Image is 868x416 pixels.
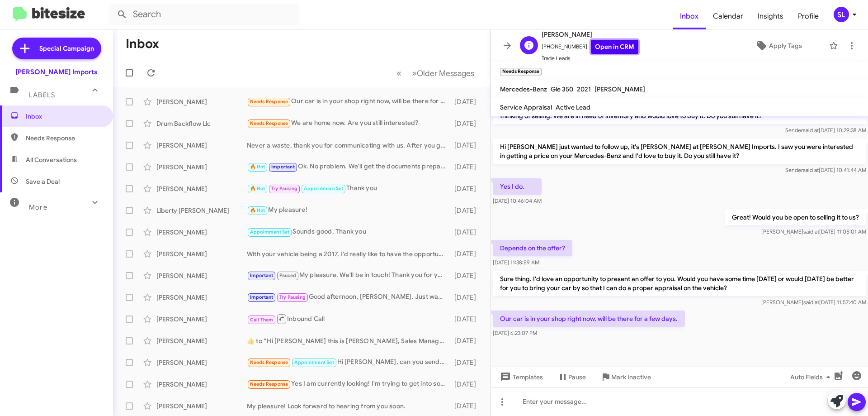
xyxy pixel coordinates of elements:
[250,317,274,323] span: Call Them
[500,68,542,76] small: Needs Response
[247,96,450,107] div: Our car is in your shop right now, will be there for a few days.
[156,184,247,193] div: [PERSON_NAME]
[250,120,288,126] span: Needs Response
[294,359,334,365] span: Appointment Set
[247,118,450,129] div: We are home now. Are you still interested?
[406,64,480,82] button: Next
[783,369,841,385] button: Auto Fields
[250,381,288,387] span: Needs Response
[247,357,450,368] div: Hi [PERSON_NAME], can you send me some pics of a [PERSON_NAME]-350 2015 you have and confirm if i...
[493,271,866,296] p: Sure thing. I'd love an opportunity to present an offer to you. Would you have some time [DATE] o...
[26,134,103,143] span: Needs Response
[450,119,483,128] div: [DATE]
[250,207,265,213] span: 🔥 Hot
[450,249,483,258] div: [DATE]
[706,3,750,29] a: Calendar
[247,313,450,325] div: Inbound Call
[156,380,247,389] div: [PERSON_NAME]
[450,206,483,215] div: [DATE]
[577,85,591,93] span: 2021
[493,178,542,195] p: Yes I do.
[156,206,247,215] div: Liberty [PERSON_NAME]
[450,184,483,193] div: [DATE]
[126,37,159,51] h1: Inbox
[785,167,866,173] span: Sender [DATE] 10:41:44 AM
[493,311,685,327] p: Our car is in your shop right now, will be there for a few days.
[500,85,547,93] span: Mercedes-Benz
[803,167,819,173] span: said at
[450,380,483,389] div: [DATE]
[732,38,825,54] button: Apply Tags
[396,67,401,79] span: «
[156,358,247,367] div: [PERSON_NAME]
[109,4,299,25] input: Search
[803,299,819,306] span: said at
[29,91,55,99] span: Labels
[493,240,572,256] p: Depends on the offer?
[156,141,247,150] div: [PERSON_NAME]
[542,54,638,63] span: Trade Leads
[556,103,590,111] span: Active Lead
[493,259,539,266] span: [DATE] 11:38:59 AM
[271,186,297,191] span: Try Pausing
[750,3,791,29] a: Insights
[29,203,47,211] span: More
[250,229,290,235] span: Appointment Set
[725,209,866,225] p: Great! Would you be open to selling it to us?
[156,336,247,345] div: [PERSON_NAME]
[247,227,450,237] div: Sounds good. Thank you
[156,119,247,128] div: Drum Backflow Llc
[450,163,483,172] div: [DATE]
[279,273,296,278] span: Paused
[156,249,247,258] div: [PERSON_NAME]
[12,38,101,59] a: Special Campaign
[450,315,483,324] div: [DATE]
[156,315,247,324] div: [PERSON_NAME]
[493,197,542,204] span: [DATE] 10:46:04 AM
[450,271,483,280] div: [DATE]
[591,40,638,54] a: Open in CRM
[785,127,866,134] span: Sender [DATE] 10:29:38 AM
[26,155,77,164] span: All Conversations
[392,64,480,82] nav: Page navigation example
[391,64,407,82] button: Previous
[247,162,450,172] div: Ok. No problem. We'll get the documents prepared and have them sent out as soon as possible. Than...
[500,103,552,111] span: Service Appraisal
[834,7,849,22] div: SL
[247,379,450,389] div: Yes I am currently looking! I'm trying to get into something with a cheaper payment can you tell ...
[761,299,866,306] span: [PERSON_NAME] [DATE] 11:57:40 AM
[250,99,288,105] span: Needs Response
[156,293,247,302] div: [PERSON_NAME]
[551,85,573,93] span: Gle 350
[250,359,288,365] span: Needs Response
[790,369,834,385] span: Auto Fields
[826,7,858,22] button: SL
[450,141,483,150] div: [DATE]
[542,40,638,54] span: [PHONE_NUMBER]
[673,3,706,29] span: Inbox
[26,177,60,186] span: Save a Deal
[156,97,247,106] div: [PERSON_NAME]
[568,369,586,385] span: Pause
[247,205,450,215] div: My pleasure!
[498,369,543,385] span: Templates
[593,369,658,385] button: Mark Inactive
[761,228,866,235] span: [PERSON_NAME] [DATE] 11:05:01 AM
[542,29,638,40] span: [PERSON_NAME]
[156,402,247,411] div: [PERSON_NAME]
[250,294,274,300] span: Important
[271,164,295,170] span: Important
[250,164,265,170] span: 🔥 Hot
[803,228,819,235] span: said at
[450,336,483,345] div: [DATE]
[550,369,593,385] button: Pause
[791,3,826,29] a: Profile
[247,292,450,302] div: Good afternoon, [PERSON_NAME]. Just wanted to check in with you to see if you've had an opportuni...
[15,67,98,77] div: [PERSON_NAME] Imports
[156,271,247,280] div: [PERSON_NAME]
[156,228,247,237] div: [PERSON_NAME]
[450,97,483,106] div: [DATE]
